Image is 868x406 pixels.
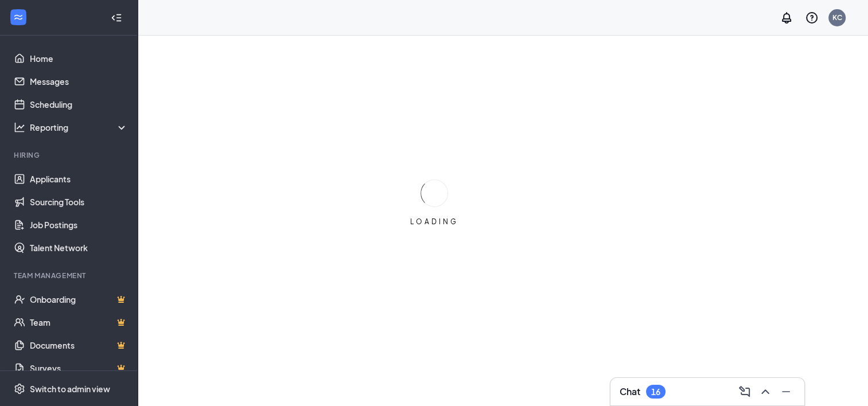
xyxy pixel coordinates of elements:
[779,385,793,399] svg: Minimize
[30,70,128,93] a: Messages
[14,122,25,133] svg: Analysis
[30,236,128,259] a: Talent Network
[738,385,752,399] svg: ComposeMessage
[30,93,128,116] a: Scheduling
[14,383,25,395] svg: Settings
[30,213,128,236] a: Job Postings
[30,288,128,311] a: OnboardingCrown
[406,217,463,227] div: LOADING
[13,11,24,23] svg: WorkstreamLogo
[30,190,128,213] a: Sourcing Tools
[111,12,122,24] svg: Collapse
[30,122,129,133] div: Reporting
[14,150,126,160] div: Hiring
[620,385,640,398] h3: Chat
[832,13,842,22] div: KC
[30,47,128,70] a: Home
[30,334,128,357] a: DocumentsCrown
[780,11,793,25] svg: Notifications
[651,387,660,397] div: 16
[756,382,774,401] button: ChevronUp
[30,357,128,380] a: SurveysCrown
[14,271,126,280] div: Team Management
[30,311,128,334] a: TeamCrown
[777,382,795,401] button: Minimize
[735,382,754,401] button: ComposeMessage
[30,383,110,395] div: Switch to admin view
[758,385,772,399] svg: ChevronUp
[805,11,819,25] svg: QuestionInfo
[30,167,128,190] a: Applicants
